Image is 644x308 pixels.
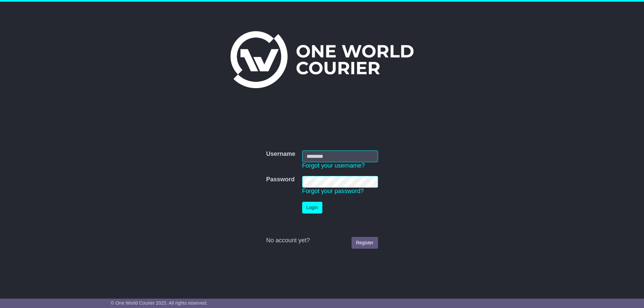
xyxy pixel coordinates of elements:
a: Register [352,237,378,249]
button: Login [302,202,322,213]
a: Forgot your password? [302,188,364,194]
img: One World [230,31,414,88]
a: Forgot your username? [302,162,365,169]
label: Username [266,150,295,158]
label: Password [266,176,294,183]
div: No account yet? [266,237,378,244]
span: © One World Courier 2025. All rights reserved. [111,300,208,306]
